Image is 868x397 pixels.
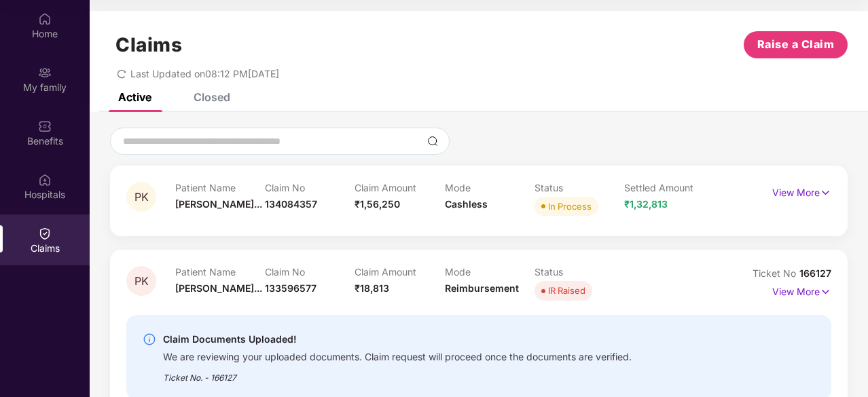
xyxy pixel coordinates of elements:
[163,347,632,363] div: We are reviewing your uploaded documents. Claim request will proceed once the documents are verif...
[163,363,632,384] div: Ticket No. - 166127
[445,182,535,193] p: Mode
[38,173,52,187] img: svg+xml;base64,PHN2ZyBpZD0iSG9zcGl0YWxzIiB4bWxucz0iaHR0cDovL3d3dy53My5vcmcvMjAwMC9zdmciIHdpZHRoPS...
[143,333,156,346] img: svg+xml;base64,PHN2ZyBpZD0iSW5mby0yMHgyMCIgeG1sbnM9Imh0dHA6Ly93d3cudzMub3JnLzIwMDAvc3ZnIiB3aWR0aD...
[265,182,355,193] p: Claim No
[624,182,714,193] p: Settled Amount
[265,266,355,278] p: Claim No
[265,198,317,210] span: 134084357
[445,266,535,278] p: Mode
[134,276,149,287] span: PK
[118,90,151,104] div: Active
[799,267,831,279] span: 166127
[355,198,400,210] span: ₹1,56,250
[820,185,831,200] img: svg+xml;base64,PHN2ZyB4bWxucz0iaHR0cDovL3d3dy53My5vcmcvMjAwMC9zdmciIHdpZHRoPSIxNyIgaGVpZ2h0PSIxNy...
[535,266,624,278] p: Status
[175,198,262,210] span: [PERSON_NAME]...
[757,36,835,53] span: Raise a Claim
[117,68,126,79] span: redo
[445,282,519,294] span: Reimbursement
[38,227,52,240] img: svg+xml;base64,PHN2ZyBpZD0iQ2xhaW0iIHhtbG5zPSJodHRwOi8vd3d3LnczLm9yZy8yMDAwL3N2ZyIgd2lkdGg9IjIwIi...
[163,331,632,347] div: Claim Documents Uploaded!
[38,12,52,26] img: svg+xml;base64,PHN2ZyBpZD0iSG9tZSIgeG1sbnM9Imh0dHA6Ly93d3cudzMub3JnLzIwMDAvc3ZnIiB3aWR0aD0iMjAiIG...
[175,182,265,193] p: Patient Name
[753,267,799,279] span: Ticket No
[548,284,585,297] div: IR Raised
[38,66,52,79] img: svg+xml;base64,PHN2ZyB3aWR0aD0iMjAiIGhlaWdodD0iMjAiIHZpZXdCb3g9IjAgMCAyMCAyMCIgZmlsbD0ibm9uZSIgeG...
[535,182,624,193] p: Status
[355,282,389,294] span: ₹18,813
[115,33,182,56] h1: Claims
[427,136,438,147] img: svg+xml;base64,PHN2ZyBpZD0iU2VhcmNoLTMyeDMyIiB4bWxucz0iaHR0cDovL3d3dy53My5vcmcvMjAwMC9zdmciIHdpZH...
[355,266,444,278] p: Claim Amount
[175,282,262,294] span: [PERSON_NAME]...
[175,266,265,278] p: Patient Name
[194,90,230,104] div: Closed
[445,198,488,210] span: Cashless
[744,31,848,58] button: Raise a Claim
[265,282,317,294] span: 133596577
[624,198,668,210] span: ₹1,32,813
[548,200,592,213] div: In Process
[38,119,52,133] img: svg+xml;base64,PHN2ZyBpZD0iQmVuZWZpdHMiIHhtbG5zPSJodHRwOi8vd3d3LnczLm9yZy8yMDAwL3N2ZyIgd2lkdGg9Ij...
[130,68,279,79] span: Last Updated on 08:12 PM[DATE]
[772,182,831,200] p: View More
[820,284,831,299] img: svg+xml;base64,PHN2ZyB4bWxucz0iaHR0cDovL3d3dy53My5vcmcvMjAwMC9zdmciIHdpZHRoPSIxNyIgaGVpZ2h0PSIxNy...
[355,182,444,193] p: Claim Amount
[772,281,831,299] p: View More
[134,191,149,203] span: PK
